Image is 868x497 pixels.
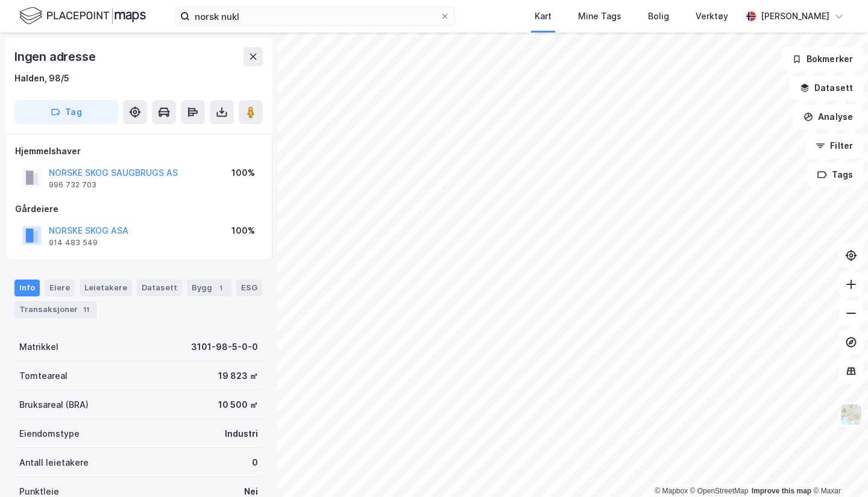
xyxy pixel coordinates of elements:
div: 100% [231,166,255,180]
a: Improve this map [752,487,811,495]
div: 996 732 703 [49,180,96,190]
div: Mine Tags [578,9,621,23]
div: Eiendomstype [19,427,80,441]
div: Matrikkel [19,340,58,354]
div: Halden, 98/5 [14,71,69,86]
div: Bruksareal (BRA) [19,398,89,412]
div: 100% [231,223,255,238]
a: Mapbox [655,487,688,495]
button: Tags [807,163,863,187]
div: Tomteareal [19,369,68,383]
div: Transaksjoner [14,301,97,318]
div: Eiere [45,280,75,296]
div: 1 [215,282,227,294]
input: Søk på adresse, matrikkel, gårdeiere, leietakere eller personer [190,7,440,25]
div: [PERSON_NAME] [761,9,829,23]
div: 19 823 ㎡ [218,369,258,383]
div: Verktøy [696,9,728,23]
div: 914 483 549 [49,238,98,248]
div: Kart [535,9,552,23]
div: Antall leietakere [19,455,89,470]
div: Ingen adresse [14,47,98,66]
div: 10 500 ㎡ [218,398,258,412]
button: Filter [805,134,863,158]
div: 11 [80,304,92,316]
div: Bygg [187,280,231,296]
div: Datasett [137,280,182,296]
div: Bolig [648,9,669,23]
button: Tag [14,100,118,124]
img: logo.f888ab2527a4732fd821a326f86c7f29.svg [19,5,146,27]
div: 0 [252,455,258,470]
img: Z [840,403,863,426]
button: Analyse [793,105,863,129]
div: ESG [236,280,262,296]
div: Hjemmelshaver [15,144,262,158]
div: Kontrollprogram for chat [808,439,868,497]
iframe: Chat Widget [808,439,868,497]
button: Datasett [790,76,863,100]
button: Bokmerker [782,47,863,71]
a: OpenStreetMap [690,487,749,495]
div: Leietakere [80,280,132,296]
div: Gårdeiere [15,202,262,216]
div: Info [14,280,40,296]
div: Industri [225,427,258,441]
div: 3101-98-5-0-0 [191,340,258,354]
